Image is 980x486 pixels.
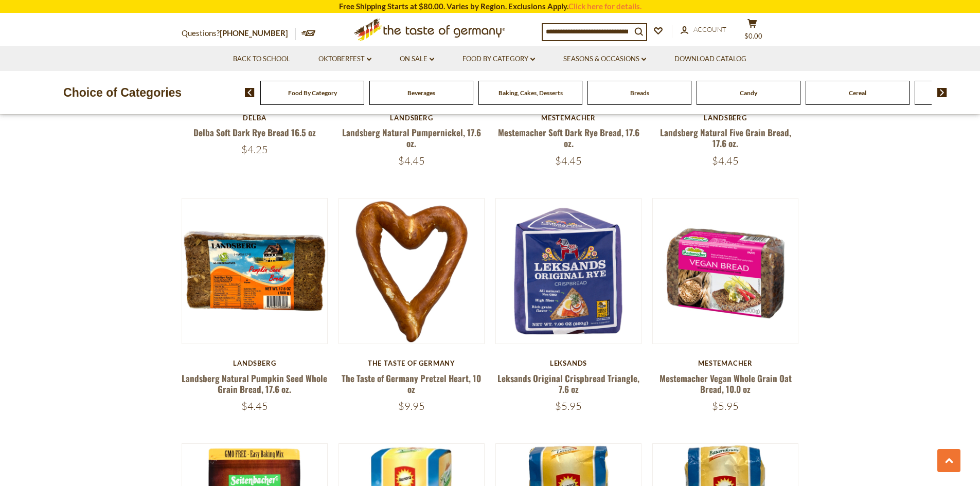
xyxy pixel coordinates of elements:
[241,143,268,156] span: $4.25
[182,359,328,367] div: Landsberg
[555,154,582,167] span: $4.45
[342,126,481,150] a: Landsberg Natural Pumpernickel, 17.6 oz.
[498,126,639,150] a: Mestemacher Soft Dark Rye Bread, 17.6 oz.
[497,372,639,395] a: Leksands Original Crispbread Triangle, 7.6 oz
[563,53,646,65] a: Seasons & Occasions
[462,53,535,65] a: Food By Category
[288,89,337,97] a: Food By Category
[630,89,649,97] a: Breads
[712,154,739,167] span: $4.45
[495,359,642,367] div: Leksands
[744,32,762,40] span: $0.00
[400,53,434,65] a: On Sale
[674,53,746,65] a: Download Catalog
[652,359,799,367] div: Mestemacher
[338,114,485,122] div: Landsberg
[568,2,642,11] a: Click here for details.
[693,25,726,33] span: Account
[740,89,757,97] a: Candy
[220,28,288,38] a: [PHONE_NUMBER]
[652,114,799,122] div: Landsberg
[737,19,768,44] button: $0.00
[245,88,255,97] img: previous arrow
[681,24,726,35] a: Account
[660,126,791,150] a: Landsberg Natural Five Grain Bread, 17.6 oz.
[849,89,866,97] a: Cereal
[339,199,485,344] img: The Taste of Germany Pretzel Heart, 10 oz
[660,372,792,395] a: Mestemacher Vegan Whole Grain Oat Bread, 10.0 oz
[182,372,327,395] a: Landsberg Natural Pumpkin Seed Whole Grain Bread, 17.6 oz.
[555,400,582,412] span: $5.95
[193,126,316,139] a: Delba Soft Dark Rye Bread 16.5 oz
[937,88,947,97] img: next arrow
[241,400,268,412] span: $4.45
[182,199,328,344] img: Landsberg Natural Pumpkin Seed Whole Grain Bread, 17.6 oz.
[712,400,739,412] span: $5.95
[407,89,435,97] a: Beverages
[182,27,296,40] p: Questions?
[495,114,642,122] div: Mestemacher
[398,400,425,412] span: $9.95
[498,89,563,97] a: Baking, Cakes, Desserts
[653,199,798,344] img: Mestemacher Vegan Whole Grain Oat Bread, 10.0 oz
[342,372,481,395] a: The Taste of Germany Pretzel Heart, 10 oz
[182,114,328,122] div: Delba
[496,199,642,344] img: Leksands Original Crispbread Triangle, 7.6 oz
[318,53,371,65] a: Oktoberfest
[398,154,425,167] span: $4.45
[233,53,290,65] a: Back to School
[338,359,485,367] div: The Taste of Germany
